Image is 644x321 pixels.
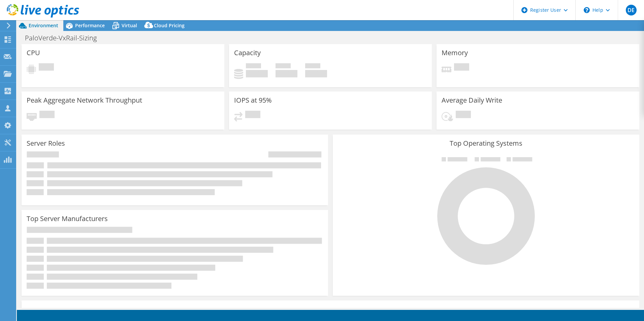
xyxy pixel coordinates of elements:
[75,22,105,29] span: Performance
[246,70,268,77] h4: 0 GiB
[234,97,272,104] h3: IOPS at 95%
[39,63,54,72] span: Pending
[234,49,261,57] h3: Capacity
[338,140,634,147] h3: Top Operating Systems
[29,22,58,29] span: Environment
[584,7,590,13] svg: \n
[27,140,65,147] h3: Server Roles
[454,63,469,72] span: Pending
[245,111,260,120] span: Pending
[27,97,142,104] h3: Peak Aggregate Network Throughput
[154,22,185,29] span: Cloud Pricing
[442,97,502,104] h3: Average Daily Write
[456,111,471,120] span: Pending
[305,70,327,77] h4: 0 GiB
[626,5,637,15] span: DE
[276,63,291,70] span: Free
[276,70,297,77] h4: 0 GiB
[27,49,40,57] h3: CPU
[22,34,107,42] h1: PaloVerde-VxRail-Sizing
[305,63,320,70] span: Total
[122,22,137,29] span: Virtual
[39,111,55,120] span: Pending
[246,63,261,70] span: Used
[442,49,468,57] h3: Memory
[27,215,108,222] h3: Top Server Manufacturers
